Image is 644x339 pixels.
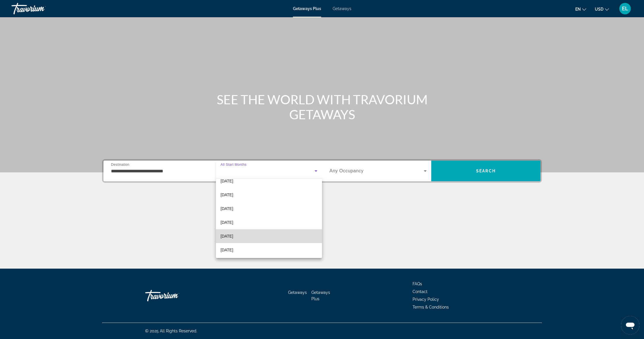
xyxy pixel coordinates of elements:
span: [DATE] [221,191,233,198]
span: [DATE] [221,233,233,240]
span: [DATE] [221,246,233,253]
span: [DATE] [221,219,233,226]
span: [DATE] [221,178,233,184]
span: [DATE] [221,205,233,212]
iframe: Button to launch messaging window [621,316,639,334]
